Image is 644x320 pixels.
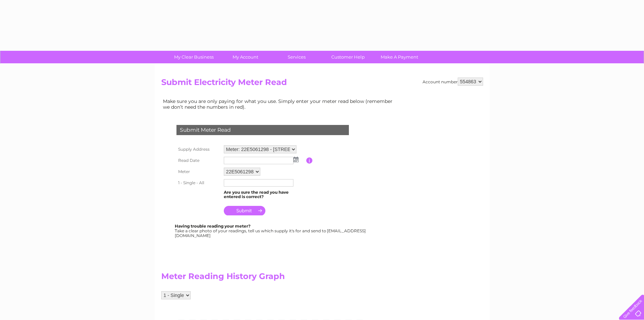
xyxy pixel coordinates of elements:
a: Make A Payment [372,51,427,63]
h2: Submit Electricity Meter Read [161,78,483,90]
td: Are you sure the read you have entered is correct? [222,188,306,201]
th: Read Date [175,155,222,166]
th: Supply Address [175,144,222,155]
h2: Meter Reading History Graph [161,272,398,284]
div: Take a clear photo of your readings, tell us which supply it's for and send to [EMAIL_ADDRESS][DO... [175,224,367,238]
input: Information [306,157,313,164]
div: Submit Meter Read [176,125,349,135]
a: Customer Help [320,51,376,63]
a: My Account [217,51,273,63]
a: Services [269,51,325,63]
div: Account number [423,78,483,86]
th: 1 - Single - All [175,177,222,188]
a: My Clear Business [166,51,222,63]
td: Make sure you are only paying for what you use. Simply enter your meter read below (remember we d... [161,97,398,111]
input: Submit [224,206,265,215]
b: Having trouble reading your meter? [175,223,251,229]
img: ... [293,157,299,162]
th: Meter [175,166,222,177]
